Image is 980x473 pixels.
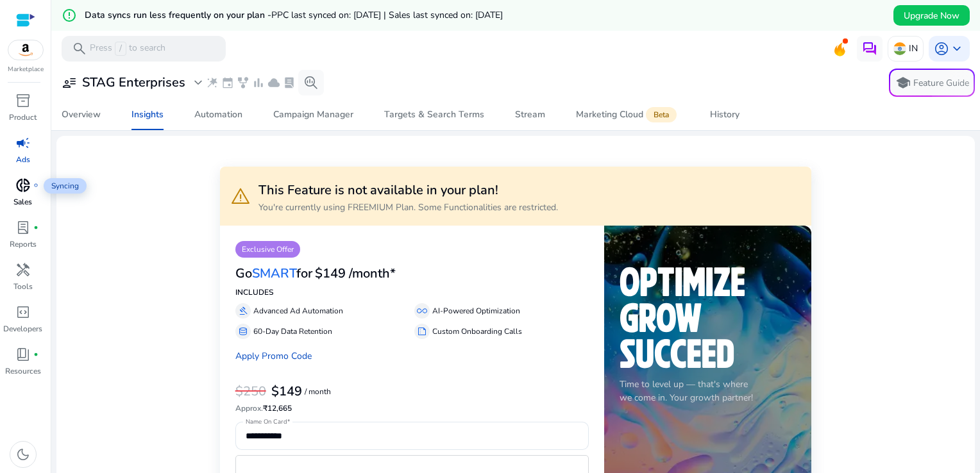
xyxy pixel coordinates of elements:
div: Campaign Manager [273,110,353,119]
span: account_circle [934,41,949,56]
span: warning [230,186,251,206]
p: Marketplace [8,65,44,74]
p: Developers [3,323,42,335]
span: summarize [417,326,427,336]
p: 60-Day Data Retention [253,326,332,337]
span: bar_chart [252,76,265,89]
span: / [115,42,126,56]
div: Insights [131,110,164,119]
div: Overview [62,110,101,119]
span: lab_profile [15,220,31,235]
h3: Go for [235,266,312,281]
div: History [710,110,739,119]
p: IN [909,37,918,60]
p: Time to level up — that's where we come in. Your growth partner! [620,378,797,404]
span: fiber_manual_record [33,183,38,188]
span: handyman [15,262,31,278]
h5: Data syncs run less frequently on your plan - [85,10,503,21]
span: expand_more [190,75,206,90]
p: Exclusive Offer [235,241,300,258]
span: database [238,326,248,336]
p: Press to search [90,42,165,56]
span: inventory_2 [15,93,31,108]
span: book_4 [15,347,31,362]
span: event [221,76,234,89]
button: Upgrade Now [893,5,970,26]
p: Tools [13,281,33,292]
div: Automation [194,110,242,119]
p: Advanced Ad Automation [253,305,343,317]
span: dark_mode [15,447,31,462]
span: fiber_manual_record [33,225,38,230]
span: user_attributes [62,75,77,90]
h3: This Feature is not available in your plan! [258,183,558,198]
div: Stream [515,110,545,119]
h3: STAG Enterprises [82,75,185,90]
span: Syncing [44,178,87,194]
mat-icon: error_outline [62,8,77,23]
p: / month [305,388,331,396]
span: wand_stars [206,76,219,89]
img: amazon.svg [8,40,43,60]
span: cloud [267,76,280,89]
p: Ads [16,154,30,165]
span: fiber_manual_record [33,352,38,357]
p: Feature Guide [913,77,969,90]
span: gavel [238,306,248,316]
h6: ₹12,665 [235,404,589,413]
p: Custom Onboarding Calls [432,326,522,337]
button: search_insights [298,70,324,95]
span: campaign [15,135,31,151]
span: family_history [237,76,249,89]
p: You're currently using FREEMIUM Plan. Some Functionalities are restricted. [258,201,558,214]
a: Apply Promo Code [235,350,312,362]
span: search [72,41,87,56]
p: INCLUDES [235,286,589,298]
p: Reports [10,238,37,250]
p: Sales [13,196,32,208]
span: PPC last synced on: [DATE] | Sales last synced on: [DATE] [271,9,503,21]
p: Product [9,112,37,123]
span: keyboard_arrow_down [949,41,965,56]
p: Resources [5,365,41,377]
span: SMART [252,265,296,282]
div: Marketing Cloud [576,110,679,120]
span: school [895,75,911,90]
span: Beta [646,107,677,122]
img: in.svg [893,42,906,55]
span: all_inclusive [417,306,427,316]
b: $149 [271,383,302,400]
span: Approx. [235,403,263,413]
p: AI-Powered Optimization [432,305,520,317]
span: donut_small [15,178,31,193]
span: search_insights [303,75,319,90]
mat-label: Name On Card [246,418,287,427]
span: code_blocks [15,304,31,320]
h3: $149 /month* [315,266,396,281]
span: lab_profile [283,76,296,89]
div: Targets & Search Terms [384,110,484,119]
span: Upgrade Now [904,9,959,22]
button: schoolFeature Guide [889,69,975,97]
h3: $250 [235,384,266,399]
